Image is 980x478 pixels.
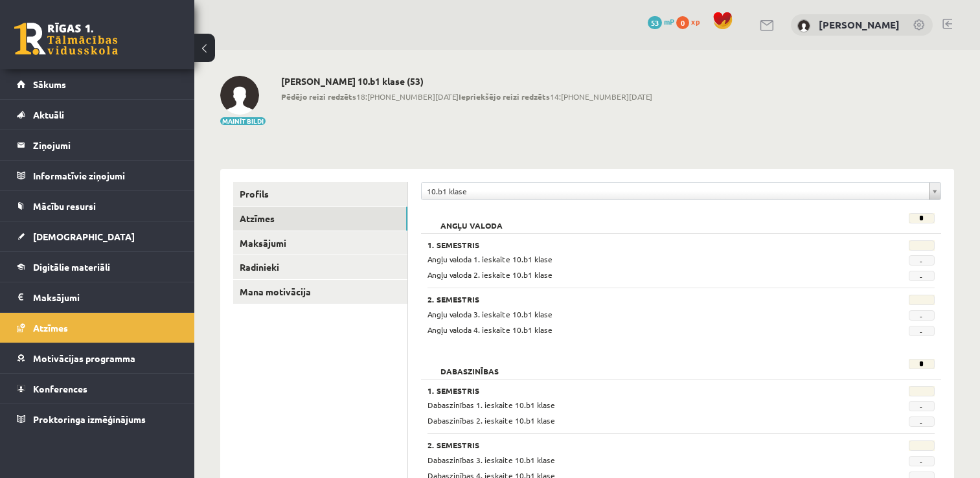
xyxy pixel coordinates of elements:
b: Pēdējo reizi redzēts [281,91,356,102]
legend: Ziņojumi [33,130,178,160]
a: Rīgas 1. Tālmācības vidusskola [14,23,118,55]
legend: Maksājumi [33,282,178,312]
h2: [PERSON_NAME] 10.b1 klase (53) [281,76,652,87]
img: Sanija Fokerote [797,19,810,32]
span: Mācību resursi [33,200,96,212]
h3: 1. Semestris [427,386,847,395]
span: - [909,416,935,427]
span: Atzīmes [33,322,68,334]
a: Mana motivācija [233,280,407,304]
span: Angļu valoda 3. ieskaite 10.b1 klase [427,309,553,319]
a: Aktuāli [17,100,178,130]
span: 10.b1 klase [427,183,924,199]
h3: 2. Semestris [427,295,847,304]
span: [DEMOGRAPHIC_DATA] [33,231,135,242]
span: - [909,456,935,466]
span: Motivācijas programma [33,352,135,364]
a: 53 mP [648,16,674,27]
span: - [909,401,935,411]
span: Digitālie materiāli [33,261,110,273]
span: Proktoringa izmēģinājums [33,413,146,425]
a: [PERSON_NAME] [819,18,900,31]
a: Digitālie materiāli [17,252,178,282]
legend: Informatīvie ziņojumi [33,161,178,190]
button: Mainīt bildi [220,117,266,125]
h3: 2. Semestris [427,440,847,450]
img: Sanija Fokerote [220,76,259,115]
span: mP [664,16,674,27]
span: xp [691,16,700,27]
span: Dabaszinības 2. ieskaite 10.b1 klase [427,415,555,426]
a: Profils [233,182,407,206]
h2: Angļu valoda [427,213,516,226]
span: Sākums [33,78,66,90]
span: - [909,326,935,336]
a: Maksājumi [17,282,178,312]
a: Proktoringa izmēģinājums [17,404,178,434]
span: Angļu valoda 2. ieskaite 10.b1 klase [427,269,553,280]
a: [DEMOGRAPHIC_DATA] [17,222,178,251]
a: Ziņojumi [17,130,178,160]
a: Atzīmes [17,313,178,343]
h2: Dabaszinības [427,359,512,372]
span: 0 [676,16,689,29]
a: Radinieki [233,255,407,279]
a: Mācību resursi [17,191,178,221]
h3: 1. Semestris [427,240,847,249]
span: - [909,271,935,281]
a: 0 xp [676,16,706,27]
span: Dabaszinības 3. ieskaite 10.b1 klase [427,455,555,465]
a: Sākums [17,69,178,99]
a: Maksājumi [233,231,407,255]
span: Angļu valoda 4. ieskaite 10.b1 klase [427,324,553,335]
a: Motivācijas programma [17,343,178,373]
span: Konferences [33,383,87,394]
span: - [909,255,935,266]
span: Aktuāli [33,109,64,120]
span: Dabaszinības 1. ieskaite 10.b1 klase [427,400,555,410]
span: 53 [648,16,662,29]
span: Angļu valoda 1. ieskaite 10.b1 klase [427,254,553,264]
a: Informatīvie ziņojumi [17,161,178,190]
span: 18:[PHONE_NUMBER][DATE] 14:[PHONE_NUMBER][DATE] [281,91,652,102]
a: Konferences [17,374,178,404]
span: - [909,310,935,321]
a: 10.b1 klase [422,183,940,199]
a: Atzīmes [233,207,407,231]
b: Iepriekšējo reizi redzēts [459,91,550,102]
